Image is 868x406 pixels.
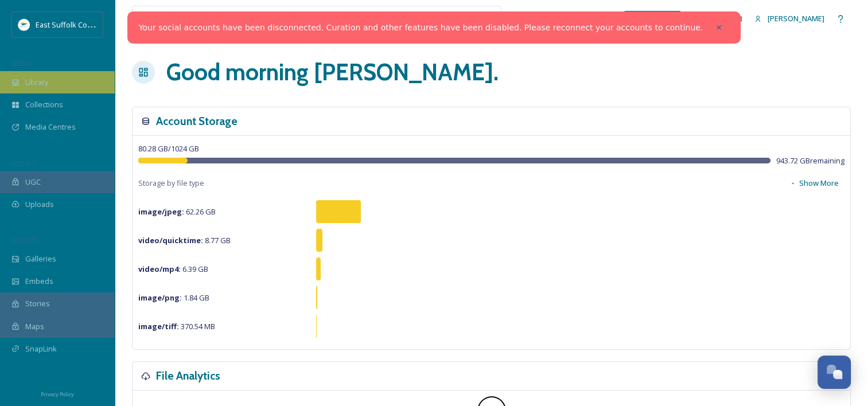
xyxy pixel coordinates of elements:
span: 8.77 GB [138,235,231,245]
span: SnapLink [25,343,57,354]
span: Stories [25,298,50,309]
h1: Good morning [PERSON_NAME] . [166,55,499,89]
span: COLLECT [11,159,36,167]
a: Privacy Policy [41,387,74,400]
span: Media Centres [25,122,76,132]
strong: image/jpeg : [138,206,184,217]
span: 1.84 GB [138,292,209,303]
a: View all files [428,7,495,30]
span: UGC [25,177,41,188]
span: [PERSON_NAME] [768,13,824,24]
span: Embeds [25,276,53,287]
span: East Suffolk Council [36,19,103,30]
img: ESC%20Logo.png [18,19,30,30]
strong: image/png : [138,292,182,303]
span: WIDGETS [11,236,38,244]
h3: Account Storage [156,113,238,130]
a: What's New [624,11,681,27]
button: Show More [784,172,844,194]
h3: File Analytics [156,368,220,384]
span: MEDIA [11,59,32,68]
span: Library [25,77,48,88]
span: Maps [25,321,44,332]
span: 62.26 GB [138,206,216,217]
span: 370.54 MB [138,321,215,331]
a: Your social accounts have been disconnected. Curation and other features have been disabled. Plea... [139,22,703,34]
span: 6.39 GB [138,264,208,274]
span: Uploads [25,199,54,210]
span: Storage by file type [138,178,204,189]
strong: video/quicktime : [138,235,203,245]
input: Search your library [159,6,407,32]
strong: image/tiff : [138,321,179,331]
span: 80.28 GB / 1024 GB [138,143,199,154]
a: [PERSON_NAME] [749,7,830,30]
button: Open Chat [818,356,851,389]
strong: video/mp4 : [138,264,181,274]
span: 943.72 GB remaining [776,155,844,166]
span: Collections [25,99,63,110]
span: Privacy Policy [41,391,74,398]
span: Galleries [25,253,56,264]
